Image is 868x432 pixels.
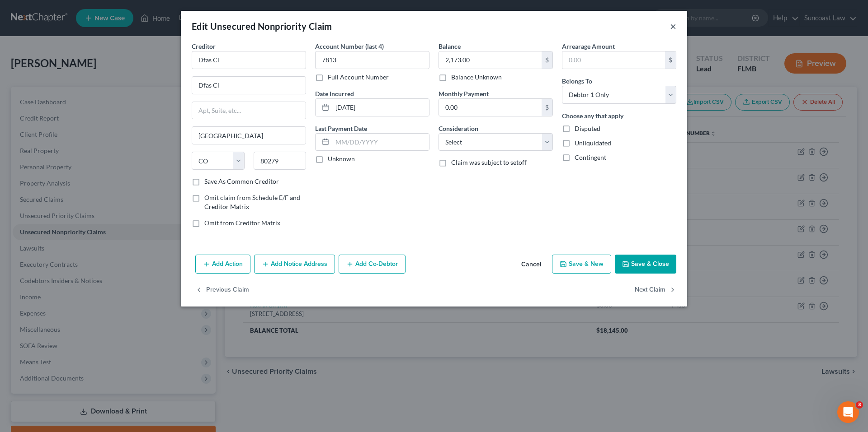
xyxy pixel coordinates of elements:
[195,255,250,274] button: Add Action
[204,194,300,210] span: Omit claim from Schedule E/F and Creditor Matrix
[192,51,306,69] input: Search creditor by name...
[439,89,489,98] label: Monthly Payment
[328,154,355,163] label: Unknown
[575,125,600,132] span: Disputed
[192,20,332,33] div: Edit Unsecured Nonpriority Claim
[192,42,216,50] span: Creditor
[670,21,676,32] button: ×
[514,255,548,274] button: Cancel
[339,255,406,274] button: Add Co-Debtor
[562,77,592,85] span: Belongs To
[562,51,665,69] input: 0.00
[837,401,859,423] iframe: Intercom live chat
[575,153,606,161] span: Contingent
[575,139,611,147] span: Unliquidated
[315,42,384,51] label: Account Number (last 4)
[332,99,429,116] input: MM/DD/YYYY
[615,255,676,274] button: Save & Close
[439,124,478,133] label: Consideration
[856,401,863,409] span: 3
[192,127,306,144] input: Enter city...
[315,124,367,133] label: Last Payment Date
[562,42,615,51] label: Arrearage Amount
[192,102,306,119] input: Apt, Suite, etc...
[254,152,307,170] input: Enter zip...
[315,89,354,98] label: Date Incurred
[451,73,502,82] label: Balance Unknown
[542,51,552,69] div: $
[192,77,306,94] input: Enter address...
[332,134,429,151] input: MM/DD/YYYY
[315,51,429,69] input: XXXX
[328,73,389,82] label: Full Account Number
[204,219,280,227] span: Omit from Creditor Matrix
[635,281,676,300] button: Next Claim
[204,177,279,186] label: Save As Common Creditor
[195,281,249,300] button: Previous Claim
[439,51,542,69] input: 0.00
[552,255,611,274] button: Save & New
[439,99,542,116] input: 0.00
[451,158,527,166] span: Claim was subject to setoff
[562,111,623,121] label: Choose any that apply
[665,51,676,69] div: $
[542,99,552,116] div: $
[439,42,461,51] label: Balance
[254,255,335,274] button: Add Notice Address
